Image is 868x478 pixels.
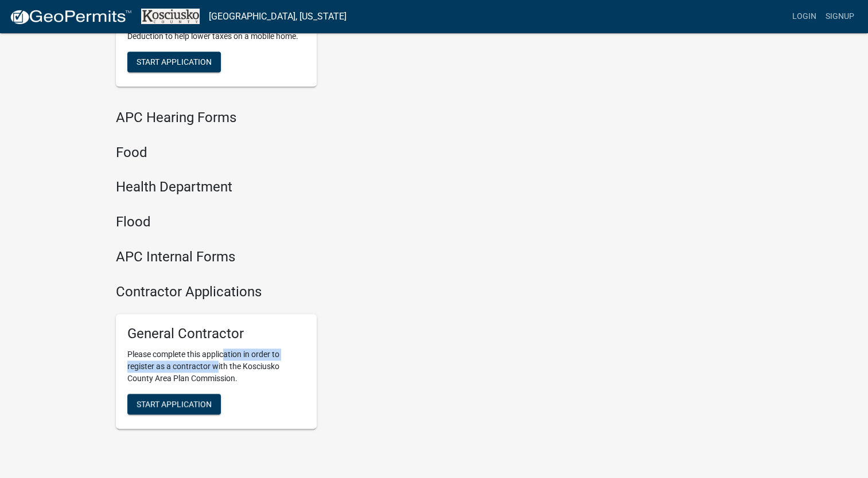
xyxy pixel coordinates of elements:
[821,6,859,28] a: Signup
[116,179,535,195] h4: Health Department
[116,214,535,230] h4: Flood
[127,52,221,72] button: Start Application
[209,7,347,26] a: [GEOGRAPHIC_DATA], [US_STATE]
[116,249,535,265] h4: APC Internal Forms
[116,109,535,126] h4: APC Hearing Forms
[137,57,212,66] span: Start Application
[127,30,305,42] p: Deduction to help lower taxes on a mobile home.
[116,284,535,300] h4: Contractor Applications
[141,9,200,24] img: Kosciusko County, Indiana
[137,399,212,409] span: Start Application
[127,326,305,342] h5: General Contractor
[127,394,221,414] button: Start Application
[116,144,535,161] h4: Food
[127,348,305,385] p: Please complete this application in order to register as a contractor with the Kosciusko County A...
[116,284,535,438] wm-workflow-list-section: Contractor Applications
[788,6,821,28] a: Login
